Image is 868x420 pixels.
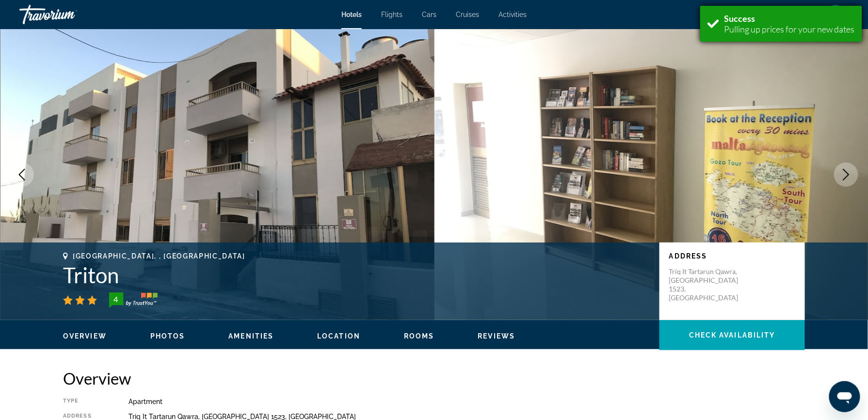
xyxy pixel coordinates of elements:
[829,381,860,412] iframe: Button to launch messaging window
[63,398,104,405] div: Type
[823,4,849,25] button: User Menu
[10,162,34,187] button: Previous image
[63,262,650,288] h1: Triton
[669,267,747,302] p: Triq It Tartarun Qawra, [GEOGRAPHIC_DATA] 1523, [GEOGRAPHIC_DATA]
[724,13,855,24] div: Success
[689,331,775,339] span: Check Availability
[129,398,805,405] div: Apartment
[834,162,858,187] button: Next image
[63,369,805,388] h2: Overview
[669,252,795,260] p: Address
[498,11,527,18] a: Activities
[456,11,479,18] a: Cruises
[724,24,855,34] div: Pulling up prices for your new dates
[422,11,436,18] a: Cars
[109,292,158,308] img: trustyou-badge-hor.svg
[150,332,185,340] button: Photos
[404,332,434,340] button: Rooms
[478,332,515,340] button: Reviews
[381,11,402,18] a: Flights
[63,332,107,340] button: Overview
[317,332,360,340] button: Location
[19,2,116,27] a: Travorium
[106,293,126,305] div: 4
[659,320,805,350] button: Check Availability
[341,11,362,18] a: Hotels
[73,252,245,260] span: [GEOGRAPHIC_DATA], , [GEOGRAPHIC_DATA]
[228,332,273,340] button: Amenities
